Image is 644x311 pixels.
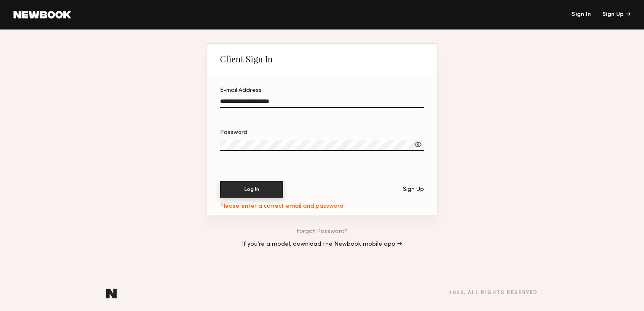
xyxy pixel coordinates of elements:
a: If you’re a model, download the Newbook mobile app → [242,241,402,247]
div: 2025 , all rights reserved [449,290,538,296]
input: E-mail Address [220,98,424,108]
div: Sign Up [403,187,424,193]
div: Please enter a correct email and password. [220,203,345,210]
a: Forgot Password? [296,229,348,235]
button: Log In [220,181,283,198]
a: Sign In [572,12,591,18]
div: Client Sign In [220,54,273,64]
div: Password [220,130,424,136]
input: Password [220,140,424,150]
div: E-mail Address [220,88,424,94]
div: Sign Up [602,12,631,18]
